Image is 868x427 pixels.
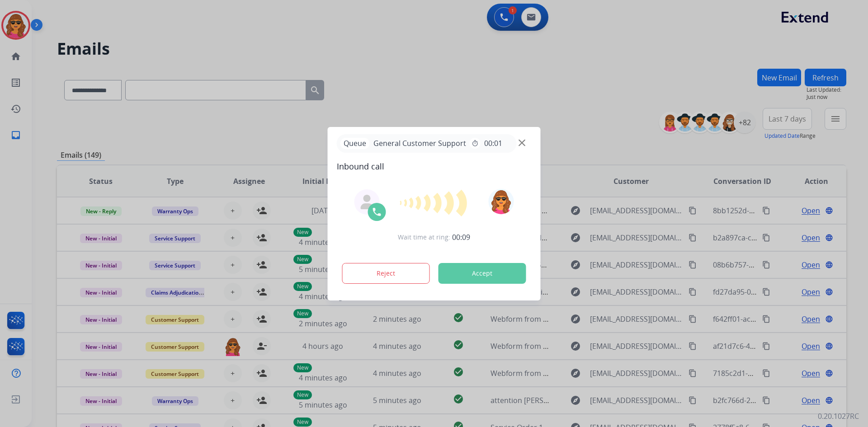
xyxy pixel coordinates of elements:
[360,195,374,209] img: agent-avatar
[452,232,470,243] span: 00:09
[439,263,526,284] button: Accept
[337,160,532,173] span: Inbound call
[370,138,470,149] span: General Customer Support
[818,411,859,422] p: 0.20.1027RC
[488,189,514,214] img: avatar
[340,138,370,149] p: Queue
[372,206,382,217] img: call-icon
[484,138,502,149] span: 00:01
[398,233,450,242] span: Wait time at ring:
[519,139,525,146] img: close-button
[342,263,430,284] button: Reject
[472,140,479,147] mat-icon: timer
